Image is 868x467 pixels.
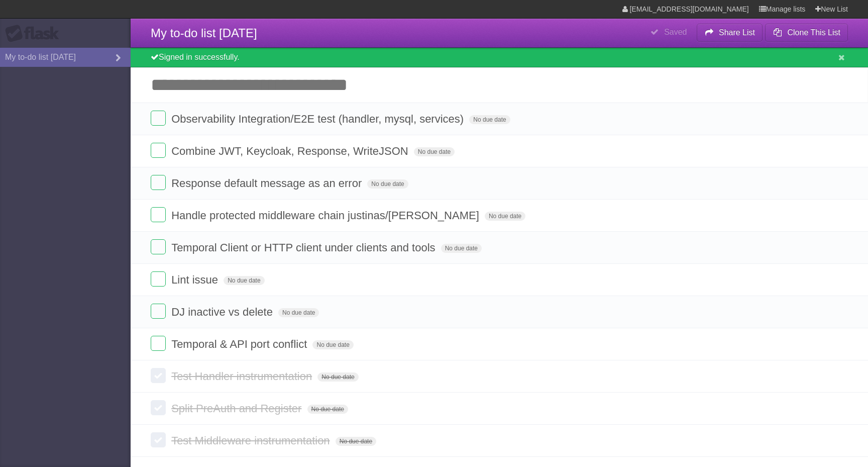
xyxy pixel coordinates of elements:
label: Done [151,143,166,158]
span: No due date [469,115,510,124]
span: No due date [336,437,376,446]
span: Lint issue [171,273,221,286]
label: Done [151,336,166,351]
label: Done [151,175,166,190]
label: Done [151,400,166,415]
label: Done [151,111,166,126]
button: Share List [697,24,763,42]
span: My to-do list [DATE] [151,26,257,40]
span: No due date [278,308,319,317]
span: No due date [312,340,353,349]
span: No due date [224,276,264,285]
span: No due date [307,405,348,414]
div: Flask [5,25,65,43]
span: No due date [317,372,358,382]
span: Temporal Client or HTTP client under clients and tools [171,241,438,254]
b: Share List [719,28,755,37]
span: No due date [485,212,525,221]
label: Done [151,271,166,287]
span: Combine JWT, Keycloak, Response, WriteJSON [171,145,411,157]
span: Observability Integration/E2E test (handler, mysql, services) [171,113,466,125]
span: No due date [441,244,482,253]
span: Test Middleware instrumentation [171,434,332,447]
span: Response default message as an error [171,177,364,190]
b: Clone This List [787,28,840,37]
label: Done [151,239,166,254]
label: Done [151,368,166,383]
label: Done [151,304,166,319]
span: Test Handler instrumentation [171,370,314,383]
label: Done [151,432,166,447]
span: DJ inactive vs delete [171,306,275,318]
span: No due date [414,147,455,156]
label: Done [151,207,166,222]
span: No due date [367,179,408,189]
span: Temporal & API port conflict [171,338,309,350]
b: Saved [664,28,687,36]
button: Clone This List [765,24,848,42]
span: Handle protected middleware chain justinas/[PERSON_NAME] [171,209,482,222]
div: Signed in successfully. [131,48,868,67]
span: Split PreAuth and Register [171,402,304,415]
